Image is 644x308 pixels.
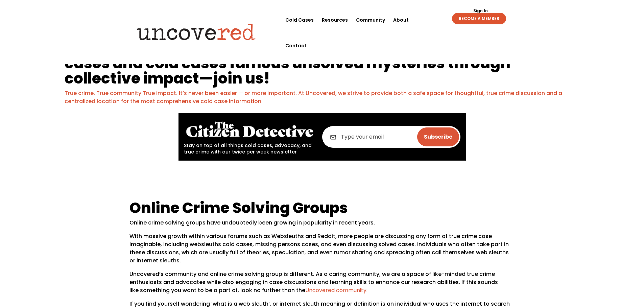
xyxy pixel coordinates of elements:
[65,40,580,89] h1: We’re building a platform to help uncover answers about cold cases and cold cases famous unsolved...
[213,68,264,89] a: join us
[285,7,314,33] a: Cold Cases
[393,7,409,33] a: About
[131,19,261,45] img: Uncovered logo
[322,126,460,148] input: Type your email
[129,219,375,227] span: Online crime solving groups have undoubtedly been growing in popularity in recent years.
[470,9,492,13] a: Sign In
[305,286,367,294] a: Uncovered community.
[65,89,562,105] a: True crime. True community True impact. It’s never been easier — or more important. At Uncovered,...
[452,13,506,24] a: BECOME A MEMBER
[184,119,315,155] div: Stay on top of all things cold cases, advocacy, and true crime with our twice per week newsletter
[129,197,348,218] span: Online Crime Solving Groups
[356,7,385,33] a: Community
[129,270,515,300] p: Uncovered’s community and online crime solving group is different. As a caring community, we are ...
[184,119,315,141] img: The Citizen Detective
[285,33,307,58] a: Contact
[129,232,515,270] p: With massive growth within various forums such as Websleuths and Reddit, more people are discussi...
[322,7,348,33] a: Resources
[417,127,459,146] input: Subscribe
